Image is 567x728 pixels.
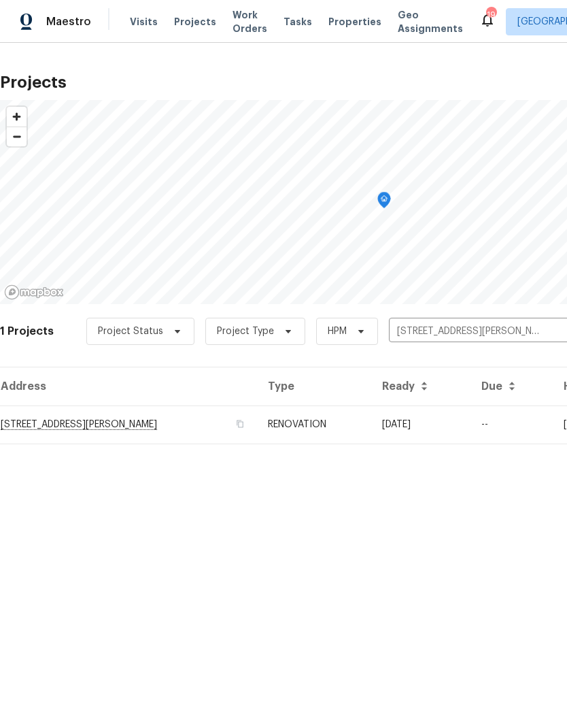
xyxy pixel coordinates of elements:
span: Tasks [283,17,312,27]
input: Search projects [389,321,545,342]
span: Properties [328,15,381,29]
a: Mapbox homepage [4,284,64,300]
span: Zoom out [7,127,27,146]
span: Project Type [217,325,274,338]
span: Work Orders [233,8,267,35]
th: Ready [371,367,470,406]
td: Acq COE 2025-09-15T00:00:00.000Z [371,406,470,444]
td: -- [470,406,553,444]
button: Zoom in [7,107,27,127]
span: Visits [130,15,158,29]
span: Project Status [98,325,163,338]
th: Type [257,367,371,406]
span: Geo Assignments [398,8,463,35]
div: 19 [486,8,496,22]
button: Copy Address [234,418,246,430]
span: Maestro [46,15,91,29]
span: HPM [328,325,347,338]
div: Map marker [377,192,391,213]
span: Projects [174,15,216,29]
button: Zoom out [7,127,27,146]
th: Due [470,367,553,406]
td: RENOVATION [257,406,371,444]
